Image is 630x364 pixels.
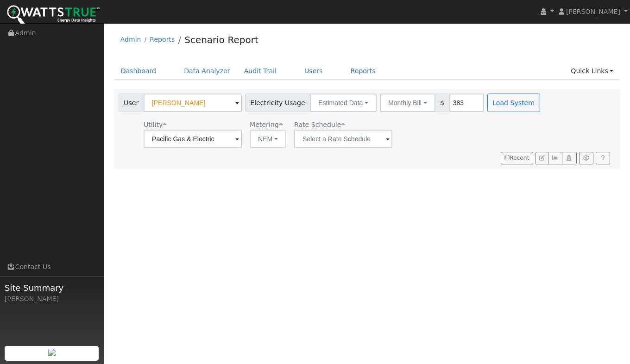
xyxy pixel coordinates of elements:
[114,63,164,80] a: Dashboard
[5,282,99,294] span: Site Summary
[144,120,242,130] div: Utility
[535,152,548,165] button: Edit User
[7,5,100,26] img: WattsTrue
[250,130,286,148] button: NEM
[566,8,620,15] span: [PERSON_NAME]
[294,130,392,148] input: Select a Rate Schedule
[344,63,383,80] a: Reports
[48,349,56,356] img: retrieve
[487,94,540,112] button: Load System
[237,63,283,80] a: Audit Trail
[120,36,141,43] a: Admin
[562,152,576,165] button: Login As
[250,120,286,130] div: Metering
[150,36,175,43] a: Reports
[297,63,330,80] a: Users
[184,34,258,45] a: Scenario Report
[596,152,610,165] a: Help Link
[548,152,562,165] button: Multi-Series Graph
[564,63,620,80] a: Quick Links
[310,94,377,112] button: Estimated Data
[435,94,450,112] span: $
[5,294,99,304] div: [PERSON_NAME]
[144,130,242,148] input: Select a Utility
[579,152,593,165] button: Settings
[380,94,435,112] button: Monthly Bill
[245,94,310,112] span: Electricity Usage
[144,94,242,112] input: Select a User
[177,63,237,80] a: Data Analyzer
[119,94,144,112] span: User
[294,121,345,128] span: Alias: None
[501,152,533,165] button: Recent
